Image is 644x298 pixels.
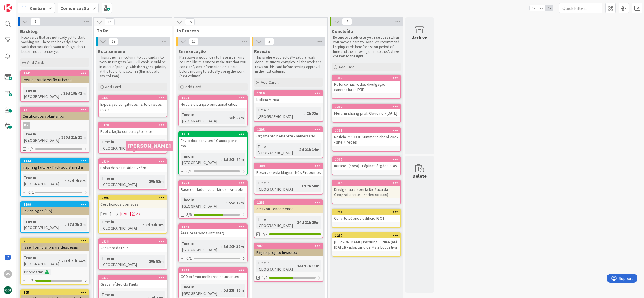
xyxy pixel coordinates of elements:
[21,202,89,215] div: 1199Enviar logos (ISA)
[62,90,87,96] div: 35d 19h 41m
[257,128,323,132] div: 1303
[4,270,12,278] div: PS
[23,122,30,129] div: PS
[413,172,427,179] div: Delete
[23,269,42,275] div: Prioridade
[21,112,89,120] div: Certificados voluntários
[256,143,297,156] div: Time in [GEOGRAPHIC_DATA]
[61,90,62,96] span: :
[254,132,323,140] div: Orçamento beberete - aniversário
[4,286,12,294] img: avatar
[332,180,400,186] div: 1305
[254,163,323,195] a: 1309Reservar Aula Magna - Nós PropomosTime in [GEOGRAPHIC_DATA]:3d 2h 50m
[222,287,245,293] div: 5d 23h 16m
[21,122,89,129] div: PS
[348,35,391,40] strong: celebrate your success
[300,183,321,189] div: 3d 2h 50m
[256,216,295,229] div: Time in [GEOGRAPHIC_DATA]
[21,163,89,171] div: Inspiring Future - Pack social media
[12,1,26,8] span: Support
[332,232,401,257] a: 1297[PERSON_NAME] Inspiring Future (até [DATE]) - adaptar o da Mais Educativa
[332,104,400,117] div: 1312Merchandising prof. Claudino - [DATE]
[257,91,323,95] div: 1316
[186,212,192,218] span: 5/8
[332,215,400,222] div: Convite 10 anos edificio IGOT
[412,34,427,41] div: Archive
[136,211,140,217] div: 2D
[257,200,323,204] div: 1281
[97,28,164,33] span: To Do
[179,132,247,150] div: 1314Envio dos convites 10 anos por e-mail
[332,156,401,175] a: 1307Intranet (nova) - Páginas órgãos atas
[177,28,320,33] span: In Process
[530,5,538,11] span: 1x
[254,243,323,249] div: 987
[254,126,323,158] a: 1303Orçamento beberete - aniversárioTime in [GEOGRAPHIC_DATA]:2d 21h 14m
[178,131,248,175] a: 1314Envio dos convites 10 anos por e-mailTime in [GEOGRAPHIC_DATA]:1d 20h 24m0/1
[179,100,247,108] div: Notícia distinção emotional cities
[100,175,147,188] div: Time in [GEOGRAPHIC_DATA]
[99,100,167,113] div: Exposição Longitudes - site e redes sociais
[20,107,89,153] a: 76Certificados voluntáriosPSTime in [GEOGRAPHIC_DATA]:320d 21h 25m0/5
[99,95,167,113] div: 1321Exposição Longitudes - site e redes sociais
[221,287,222,293] span: :
[296,263,321,269] div: 141d 3h 11m
[20,201,89,233] a: 1199Enviar logos (ISA)Time in [GEOGRAPHIC_DATA]:37d 2h 8m
[99,280,167,288] div: Gravar vídeo do Paulo
[559,3,602,13] input: Quick Filter...
[28,189,34,195] span: 0/2
[295,219,296,226] span: :
[21,76,89,83] div: Post e notícia Verão ULisboa
[254,205,323,213] div: Amazon - encomenda
[147,178,165,185] div: 20h 51m
[21,238,89,251] div: 2Fazer formulário para despesas
[21,107,89,120] div: 76Certificados voluntários
[335,76,400,80] div: 1317
[179,137,247,150] div: Envio dos convites 10 anos por e-mail
[99,164,167,172] div: Bolsa de voluntários 25/26
[178,223,248,262] a: 1179Área reservada (intranet)Time in [GEOGRAPHIC_DATA]:5d 20h 38m0/1
[28,277,34,284] span: 1/3
[332,104,401,123] a: 1312Merchandising prof. Claudino - [DATE]
[254,127,323,140] div: 1303Orçamento beberete - aniversário
[23,239,89,243] div: 2
[335,210,400,214] div: 1290
[181,181,247,185] div: 1264
[227,115,228,121] span: :
[60,134,87,140] div: 320d 21h 25m
[21,158,89,171] div: 1143Inspiring Future - Pack social media
[21,238,89,243] div: 2
[23,87,61,100] div: Time in [GEOGRAPHIC_DATA]
[20,70,89,102] a: 1241Post e notícia Verão ULisboaTime in [GEOGRAPHIC_DATA]:35d 19h 41m
[181,284,221,297] div: Time in [GEOGRAPHIC_DATA]
[179,224,247,237] div: 1179Área reservada (intranet)
[60,5,89,11] b: Comunicação
[332,209,401,228] a: 1290Convite 10 anos edificio IGOT
[256,260,295,272] div: Time in [GEOGRAPHIC_DATA]
[98,158,167,190] a: 1319Bolsa de voluntários 25/26Time in [GEOGRAPHIC_DATA]:20h 51m
[299,183,300,189] span: :
[222,156,245,163] div: 1d 20h 24m
[264,38,274,45] span: 5
[332,109,400,117] div: Merchandising prof. Claudino - [DATE]
[332,157,400,162] div: 1307
[147,258,147,265] span: :
[21,71,89,83] div: 1241Post e notícia Verão ULisboa
[335,128,400,133] div: 1315
[332,180,400,198] div: 1305Divulgar aula aberta Didática da Geografia (site + redes sociais)
[101,196,167,200] div: 1295
[60,258,87,264] div: 261d 21h 24m
[332,81,400,93] div: Reforço nas redes divulgação candidaturas PRR
[256,107,304,120] div: Time in [GEOGRAPHIC_DATA]
[186,168,192,174] span: 0/1
[254,163,323,176] div: 1309Reservar Aula Magna - Nós Propomos
[335,157,400,161] div: 1307
[99,239,167,252] div: 1318Ver feira da ESRI
[181,96,247,100] div: 1310
[4,4,12,12] img: Visit kanbanzone.com
[332,209,400,215] div: 1290
[262,231,267,237] span: 2/2
[179,229,247,237] div: Área reservada (intranet)
[66,178,87,184] div: 37d 2h 8m
[254,200,323,205] div: 1281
